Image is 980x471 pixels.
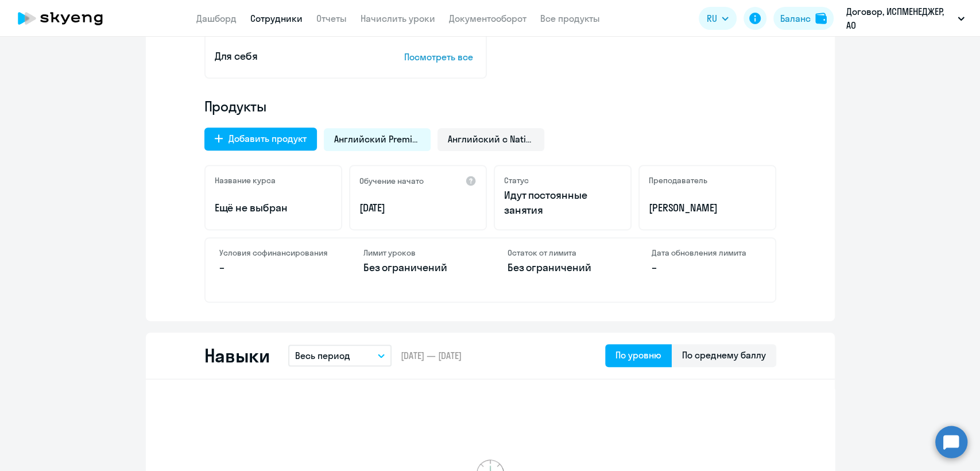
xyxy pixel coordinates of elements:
h5: Обучение начато [359,176,424,186]
h4: Лимит уроков [363,248,473,258]
a: Отчеты [316,13,347,24]
p: – [652,260,761,275]
p: Без ограничений [363,260,473,275]
a: Документооборот [449,13,526,24]
p: Без ограничений [508,260,617,275]
p: Договор, ИСПМЕНЕДЖЕР, АО [846,5,953,32]
a: Все продукты [540,13,600,24]
p: Ещё не выбран [215,200,332,215]
span: Английский с Native [448,133,534,145]
p: [PERSON_NAME] [649,200,766,215]
h5: Статус [504,175,529,186]
a: Начислить уроки [361,13,435,24]
p: Весь период [295,349,350,362]
span: [DATE] — [DATE] [401,349,462,362]
img: balance [815,13,827,24]
div: По уровню [615,348,661,362]
p: Идут постоянные занятия [504,188,621,218]
p: Для себя [215,49,369,64]
div: По среднему баллу [682,348,766,362]
p: Посмотреть все [404,50,477,64]
p: [DATE] [359,200,477,215]
button: Договор, ИСПМЕНЕДЖЕР, АО [840,5,970,32]
h4: Продукты [204,97,776,115]
button: Балансbalance [773,7,834,30]
a: Сотрудники [250,13,303,24]
p: – [219,260,329,275]
a: Дашборд [196,13,237,24]
h4: Дата обновления лимита [652,248,761,258]
h4: Условия софинансирования [219,248,329,258]
span: Английский Premium [334,133,420,145]
div: Баланс [780,11,811,25]
span: RU [707,11,717,25]
button: Весь период [288,345,392,366]
h2: Навыки [204,344,270,367]
button: Добавить продукт [204,128,317,150]
h5: Преподаватель [649,175,707,186]
h5: Название курса [215,175,276,186]
div: Добавить продукт [228,132,307,145]
button: RU [699,7,737,30]
h4: Остаток от лимита [508,248,617,258]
